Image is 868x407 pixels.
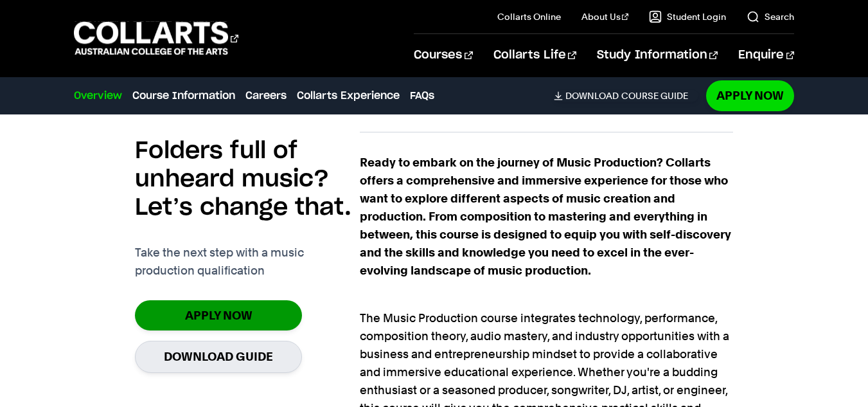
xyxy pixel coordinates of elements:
[135,341,302,372] a: Download Guide
[410,88,434,104] a: FAQs
[649,10,726,23] a: Student Login
[135,137,360,222] h2: Folders full of unheard music? Let’s change that.
[360,156,731,277] strong: Ready to embark on the journey of Music Production? Collarts offers a comprehensive and immersive...
[297,88,400,104] a: Collarts Experience
[135,244,360,280] p: Take the next step with a music production qualification
[135,300,302,330] a: Apply Now
[132,88,235,104] a: Course Information
[74,20,238,57] div: Go to homepage
[738,34,794,77] a: Enquire
[414,34,472,77] a: Courses
[554,90,698,102] a: DownloadCourse Guide
[565,90,619,102] span: Download
[581,10,629,23] a: About Us
[497,10,561,23] a: Collarts Online
[706,80,794,111] a: Apply Now
[493,34,576,77] a: Collarts Life
[245,88,287,104] a: Careers
[597,34,718,77] a: Study Information
[74,88,122,104] a: Overview
[747,10,794,23] a: Search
